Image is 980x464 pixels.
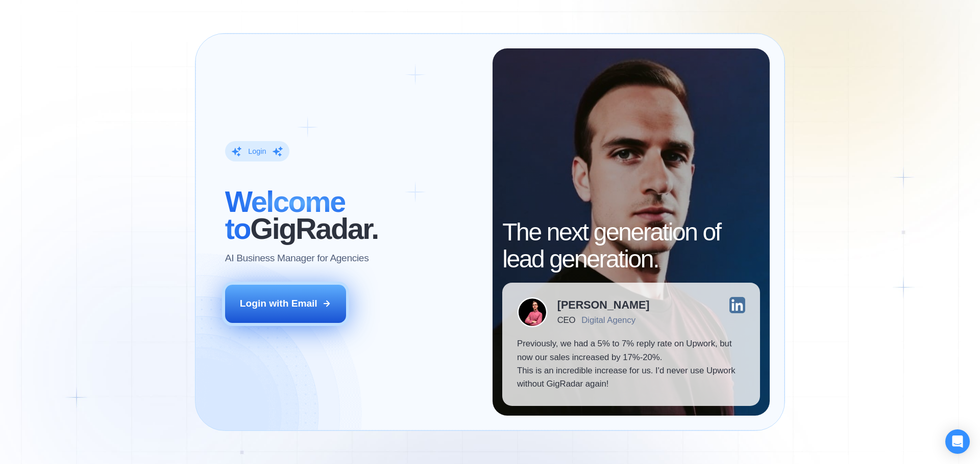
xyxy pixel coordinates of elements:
p: AI Business Manager for Agencies [225,252,369,265]
div: [PERSON_NAME] [557,299,650,311]
div: Digital Agency [581,315,635,325]
div: Login with Email [240,297,317,310]
div: Login [248,147,266,156]
p: Previously, we had a 5% to 7% reply rate on Upwork, but now our sales increased by 17%-20%. This ... [517,337,745,391]
h2: ‍ GigRadar. [225,188,478,242]
h2: The next generation of lead generation. [502,219,760,273]
span: Welcome to [225,185,345,245]
div: CEO [557,315,575,325]
button: Login with Email [225,285,347,322]
div: Open Intercom Messenger [945,429,970,454]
